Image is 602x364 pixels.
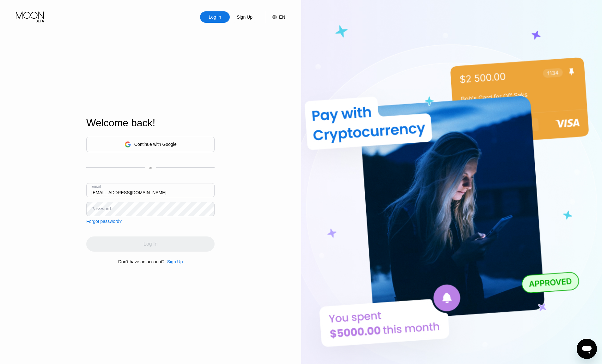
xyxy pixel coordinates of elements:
[86,219,122,224] div: Forgot password?
[118,259,165,264] div: Don't have an account?
[91,184,101,189] div: Email
[86,117,215,129] div: Welcome back!
[165,259,183,264] div: Sign Up
[86,137,215,152] div: Continue with Google
[167,259,183,264] div: Sign Up
[577,339,597,359] iframe: Button to launch messaging window
[236,14,253,20] div: Sign Up
[134,142,177,147] div: Continue with Google
[230,11,259,23] div: Sign Up
[200,11,230,23] div: Log In
[208,14,222,20] div: Log In
[266,11,285,23] div: EN
[91,206,111,211] div: Password
[279,15,285,20] div: EN
[149,165,152,170] div: or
